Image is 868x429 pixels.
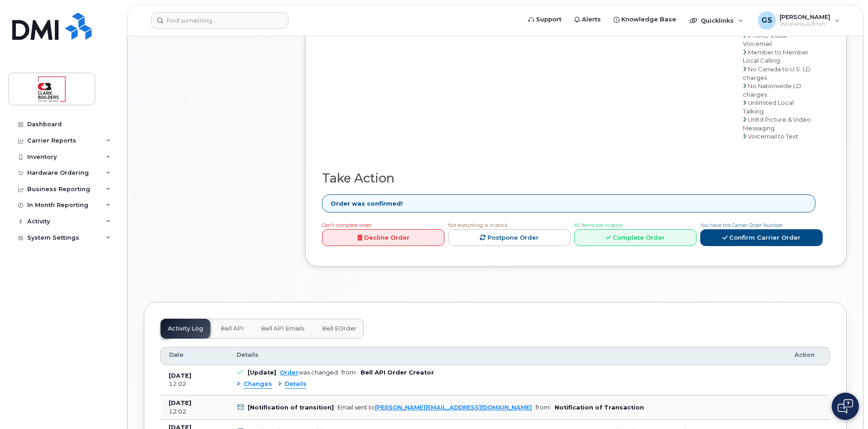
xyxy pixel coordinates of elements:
[748,133,798,140] span: Voicemail to Text
[522,10,568,29] a: Support
[322,172,823,185] h2: Take Action
[169,399,191,406] b: [DATE]
[780,20,830,28] span: Wireless Admin
[683,11,750,30] div: Quicklinks
[361,369,434,376] b: Bell API Order Creator
[701,17,734,24] span: Quicklinks
[743,116,811,132] span: Unltd Picture & Video Messaging
[261,325,305,332] span: Bell API Emails
[248,369,276,376] b: [Update]
[568,10,607,29] a: Alerts
[285,380,307,389] span: Details
[621,15,676,24] span: Knowledge Base
[536,15,561,24] span: Support
[607,10,683,29] a: Knowledge Base
[574,222,623,228] span: All Items are in stock
[743,99,794,115] span: Unlimited Local Talking
[220,325,244,332] span: Bell API
[169,408,220,416] div: 12:02
[322,229,444,246] a: Decline Order
[761,15,772,26] span: GS
[322,222,371,228] span: Can't complete order
[169,380,220,388] div: 12:02
[786,347,830,365] th: Action
[743,49,809,64] span: Member to Member Local Calling
[341,369,357,376] span: from:
[574,229,697,246] a: Complete Order
[700,222,783,228] span: You have the Carrier Order Number
[448,222,507,228] span: Not everything is in stock
[322,325,356,332] span: Bell eOrder
[169,372,191,379] b: [DATE]
[838,399,853,414] img: Open chat
[331,199,403,208] strong: Order was confirmed!
[151,12,288,29] input: Find something...
[780,13,830,20] span: [PERSON_NAME]
[751,11,846,30] div: Greg Skirten
[169,351,184,359] span: Date
[337,404,532,411] div: Email sent to
[700,229,823,246] a: Confirm Carrier Order
[375,404,532,411] a: [PERSON_NAME][EMAIL_ADDRESS][DOMAIN_NAME]
[280,369,298,376] a: Order
[555,404,644,411] b: Notification of Transaction
[237,351,258,359] span: Details
[743,82,801,98] span: No Nationwide LD charges
[244,380,272,389] span: Changes
[743,65,811,81] span: No Canada to U.S. LD charges
[280,369,338,376] div: was changed
[448,229,571,246] a: Postpone Order
[582,15,601,24] span: Alerts
[248,404,334,411] b: [Notification of transition]
[536,404,551,411] span: from:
